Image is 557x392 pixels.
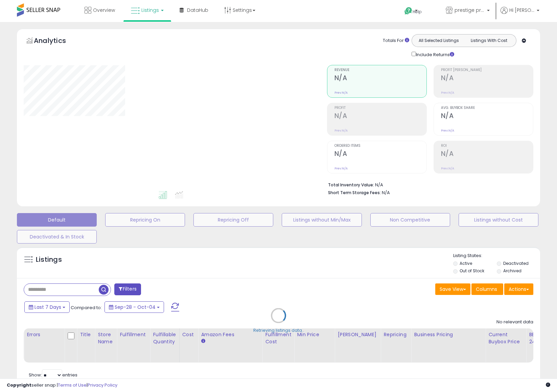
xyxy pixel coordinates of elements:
b: Total Inventory Value: [328,182,374,188]
b: Short Term Storage Fees: [328,190,381,195]
li: N/A [328,180,528,188]
div: Include Returns [407,50,462,58]
span: Revenue [334,68,426,72]
small: Prev: N/A [441,91,454,95]
h2: N/A [441,74,533,83]
button: Repricing On [105,213,185,227]
button: All Selected Listings [414,36,464,45]
h5: Analytics [34,36,79,47]
h2: N/A [441,150,533,159]
small: Prev: N/A [441,166,454,170]
span: Profit [334,106,426,110]
button: Listings With Cost [464,36,514,45]
button: Deactivated & In Stock [17,230,97,244]
h2: N/A [334,150,426,159]
div: Totals For [383,38,409,44]
span: Ordered Items [334,144,426,148]
span: N/A [382,189,390,196]
div: seller snap | | [7,382,117,389]
span: Listings [141,7,159,14]
h2: N/A [334,74,426,83]
strong: Copyright [7,382,31,388]
i: Get Help [404,7,413,15]
span: DataHub [187,7,208,14]
span: Profit [PERSON_NAME] [441,68,533,72]
small: Prev: N/A [441,129,454,133]
button: Listings without Cost [459,213,538,227]
span: Overview [93,7,115,14]
span: Help [413,9,422,15]
button: Repricing Off [193,213,273,227]
a: Help [399,2,435,22]
button: Non Competitive [370,213,450,227]
button: Default [17,213,97,227]
a: Hi [PERSON_NAME] [501,7,539,22]
span: ROI [441,144,533,148]
small: Prev: N/A [334,166,348,170]
small: Prev: N/A [334,91,348,95]
button: Listings without Min/Max [282,213,362,227]
small: Prev: N/A [334,129,348,133]
h2: N/A [334,112,426,121]
h2: N/A [441,112,533,121]
div: Retrieving listings data.. [253,327,304,333]
span: prestige products co. [455,7,485,14]
span: Hi [PERSON_NAME] [509,7,535,14]
span: Avg. Buybox Share [441,106,533,110]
